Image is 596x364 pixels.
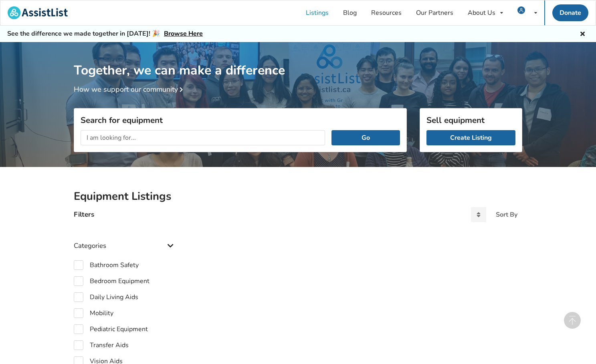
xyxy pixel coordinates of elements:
[74,42,522,78] h1: Together, we can make a difference
[81,115,400,125] h3: Search for equipment
[81,130,325,145] input: I am looking for...
[409,0,461,25] a: Our Partners
[468,10,495,16] div: About Us
[74,210,94,219] h4: Filters
[74,189,522,203] h2: Equipment Listings
[331,130,400,145] button: Go
[364,0,409,25] a: Resources
[496,211,517,218] div: Sort By
[299,0,336,25] a: Listings
[74,260,139,270] label: Bathroom Safety
[164,29,203,38] a: Browse Here
[336,0,364,25] a: Blog
[426,130,515,145] a: Create Listing
[74,292,138,302] label: Daily Living Aids
[74,84,186,94] a: How we support our community
[74,340,129,350] label: Transfer Aids
[74,324,148,334] label: Pediatric Equipment
[7,30,203,38] h5: See the difference we made together in [DATE]! 🎉
[517,6,525,14] img: user icon
[74,225,176,254] div: Categories
[74,308,113,318] label: Mobility
[552,4,588,21] a: Donate
[8,6,68,19] img: assistlist-logo
[426,115,515,125] h3: Sell equipment
[74,276,150,286] label: Bedroom Equipment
